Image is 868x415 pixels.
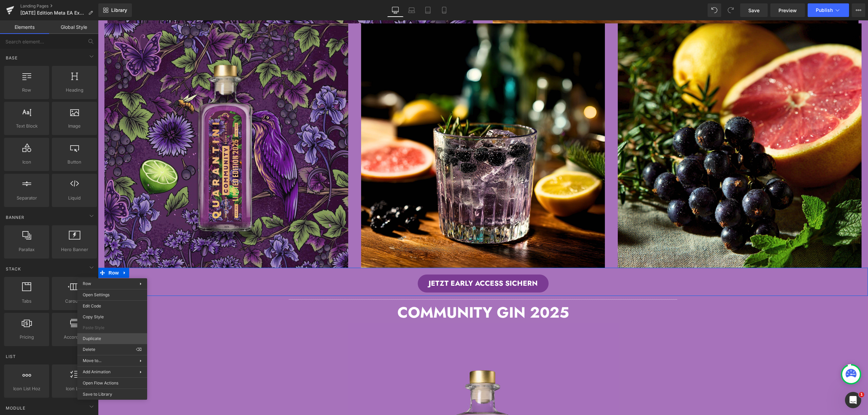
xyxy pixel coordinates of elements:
span: Liquid [54,194,95,202]
span: 1 [859,392,864,397]
a: Expand / Collapse [22,247,31,258]
button: Undo [708,3,721,17]
span: Text Block [6,122,47,130]
span: Row [6,87,47,94]
span: Paste Style [83,325,142,331]
span: Accordion [54,334,95,341]
span: Module [5,405,26,411]
span: Icon List [54,385,95,392]
span: Edit Code [83,303,142,309]
a: New Library [98,3,132,17]
span: List [5,353,17,360]
span: Add Animation [83,369,140,375]
span: Button [54,158,95,166]
button: Publish [808,3,849,17]
span: Delete [83,346,136,353]
span: Tabs [6,298,47,305]
span: Separator [6,194,47,202]
a: Global Style [49,20,98,34]
a: JETZT EARLY ACCESS SICHERN [320,254,451,272]
span: Base [5,55,18,61]
span: Publish [816,7,833,13]
a: Preview [770,3,805,17]
span: JETZT EARLY ACCESS SICHERN [331,258,440,268]
span: Copy Style [83,314,142,320]
span: Row [9,247,22,258]
span: Stack [5,266,22,272]
a: Landing Pages [20,3,98,9]
span: Icon [6,158,47,166]
button: More [852,3,865,17]
span: Parallax [6,246,47,253]
span: Save to Library [83,391,142,397]
span: ⌫ [136,346,142,353]
a: Laptop [403,3,420,17]
a: Mobile [436,3,452,17]
a: Desktop [387,3,403,17]
span: Banner [5,214,25,221]
font: COMMUNITY GIN 2025 [299,281,471,303]
span: Library [111,7,127,13]
button: Redo [724,3,737,17]
span: Image [54,122,95,130]
span: Duplicate [83,336,142,342]
span: Icon List Hoz [6,385,47,392]
span: Move to... [83,358,140,364]
span: Hero Banner [54,246,95,253]
iframe: Intercom live chat [845,392,861,408]
span: Preview [778,7,797,14]
span: Heading [54,87,95,94]
span: Open Settings [83,292,142,298]
span: [DATE] Edition Meta EA External [20,10,85,16]
span: Save [748,7,759,14]
span: Carousel [54,298,95,305]
span: Open Flow Actions [83,380,142,386]
span: Row [83,281,91,286]
span: Pricing [6,334,47,341]
a: Tablet [420,3,436,17]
